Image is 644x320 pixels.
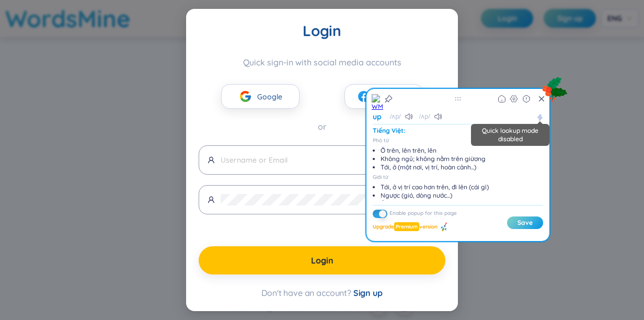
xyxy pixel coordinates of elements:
div: Quick sign-in with social media accounts [199,57,445,67]
button: Login [199,246,445,275]
span: user [208,196,215,203]
img: google [239,90,252,103]
button: facebookFacebook [344,84,423,109]
input: Username or Email [221,154,436,166]
div: Don't have an account? [199,287,445,299]
span: Sign up [353,288,383,298]
span: user [208,156,215,164]
span: Google [257,91,282,102]
button: googleGoogle [221,84,300,109]
div: Login [199,21,445,40]
div: or [199,120,445,133]
img: facebook [357,90,370,103]
span: Login [311,255,333,266]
